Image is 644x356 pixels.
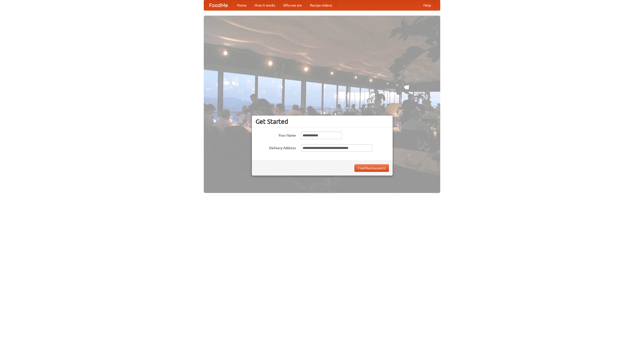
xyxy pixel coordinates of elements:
a: Recipe videos [306,0,336,10]
label: Delivery Address [256,144,296,150]
a: How it works [251,0,279,10]
h3: Get Started [256,118,389,125]
a: Home [233,0,251,10]
button: Find Restaurants! [354,164,389,172]
a: Who we are [279,0,306,10]
label: Your Name [256,132,296,138]
a: FoodMe [204,0,233,10]
a: Help [419,0,435,10]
